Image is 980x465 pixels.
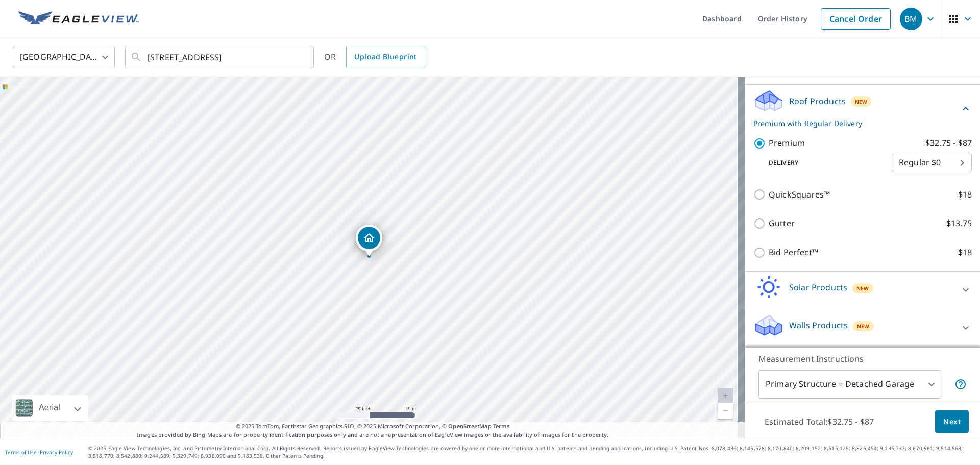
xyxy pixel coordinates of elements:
[13,43,115,71] div: [GEOGRAPHIC_DATA]
[448,422,491,430] a: OpenStreetMap
[718,388,733,403] a: Current Level 20, Zoom In Disabled
[346,46,425,68] a: Upload Blueprint
[753,158,892,167] p: Delivery
[758,370,941,399] div: Primary Structure + Detached Garage
[856,284,869,292] span: New
[958,188,972,201] p: $18
[769,246,818,259] p: Bid Perfect™
[753,89,972,129] div: Roof ProductsNewPremium with Regular Delivery
[236,422,510,431] span: © 2025 TomTom, Earthstar Geographics SIO, © 2025 Microsoft Corporation, ©
[756,410,882,433] p: Estimated Total: $32.75 - $87
[946,217,972,230] p: $13.75
[324,46,425,68] div: OR
[821,8,891,30] a: Cancel Order
[718,403,733,419] a: Current Level 20, Zoom Out
[12,395,88,421] div: Aerial
[758,353,967,365] p: Measurement Instructions
[40,449,73,456] a: Privacy Policy
[900,8,922,30] div: BM
[88,445,975,460] p: © 2025 Eagle View Technologies, Inc. and Pictometry International Corp. All Rights Reserved. Repo...
[18,11,139,27] img: EV Logo
[769,217,795,230] p: Gutter
[36,395,63,421] div: Aerial
[753,276,972,305] div: Solar ProductsNew
[954,378,967,390] span: Your report will include the primary structure and a detached garage if one exists.
[857,322,870,330] span: New
[789,319,848,331] p: Walls Products
[935,410,969,433] button: Next
[855,97,868,106] span: New
[5,449,73,455] p: |
[789,281,847,293] p: Solar Products
[769,137,805,150] p: Premium
[5,449,37,456] a: Terms of Use
[892,149,972,177] div: Regular $0
[943,415,961,428] span: Next
[753,118,960,129] p: Premium with Regular Delivery
[925,137,972,150] p: $32.75 - $87
[753,313,972,342] div: Walls ProductsNew
[356,225,382,256] div: Dropped pin, building 1, Residential property, 102 N Woodland Rd Pittsburgh, PA 15232
[148,43,293,71] input: Search by address or latitude-longitude
[769,188,830,201] p: QuickSquares™
[354,51,416,63] span: Upload Blueprint
[789,95,846,107] p: Roof Products
[958,246,972,259] p: $18
[493,422,510,430] a: Terms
